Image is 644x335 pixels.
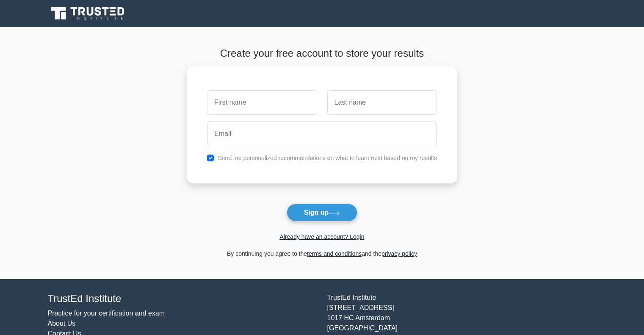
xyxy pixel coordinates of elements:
input: First name [207,90,317,115]
h4: TrustEd Institute [48,293,317,305]
a: Practice for your certification and exam [48,310,165,317]
div: By continuing you agree to the and the [182,249,462,259]
a: About Us [48,320,76,327]
h4: Create your free account to store your results [187,47,457,60]
label: Send me personalized recommendations on what to learn next based on my results [218,155,437,161]
a: Already have an account? Login [279,233,364,240]
a: privacy policy [381,250,417,257]
a: terms and conditions [307,250,362,257]
input: Email [207,122,437,146]
button: Sign up [287,204,358,221]
input: Last name [327,90,437,115]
